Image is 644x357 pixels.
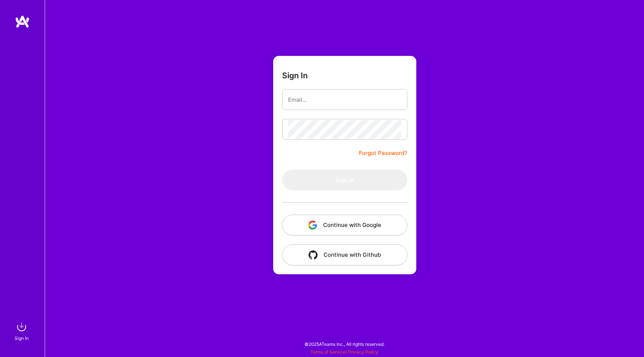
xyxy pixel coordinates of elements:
[282,244,407,265] button: Continue with Github
[309,250,318,259] img: icon
[282,215,407,236] button: Continue with Google
[310,349,378,355] span: |
[15,334,29,342] div: Sign In
[359,149,407,158] a: Forgot Password?
[16,319,29,342] a: sign inSign In
[14,319,29,334] img: sign in
[282,71,308,80] h3: Sign In
[282,170,407,190] button: Sign In
[288,90,401,109] input: Email...
[348,349,378,355] a: Privacy Policy
[310,349,345,355] a: Terms of Service
[45,335,644,353] div: © 2025 ATeams Inc., All rights reserved.
[308,221,317,230] img: icon
[15,15,30,28] img: logo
